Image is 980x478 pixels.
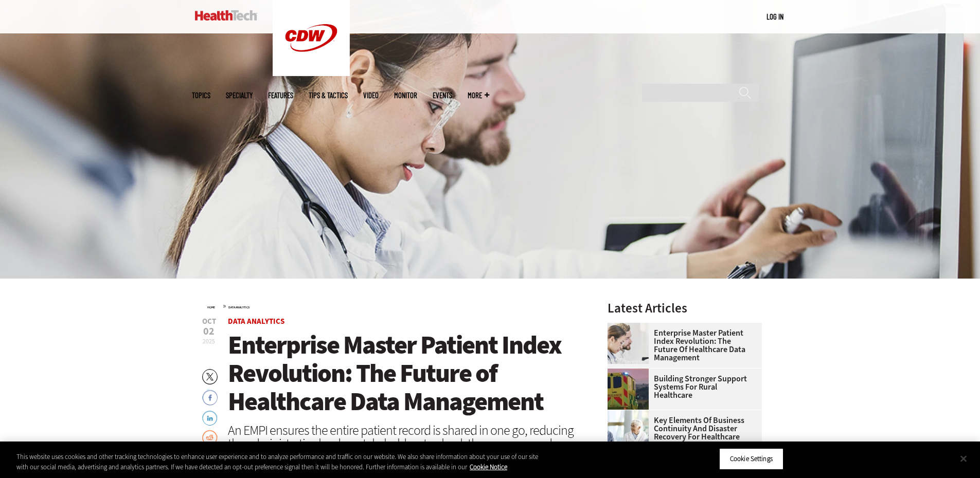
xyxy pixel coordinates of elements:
a: CDW [273,68,350,79]
img: ambulance driving down country road at sunset [608,369,649,410]
a: Features [268,91,293,99]
span: Specialty [226,91,253,99]
img: Home [195,10,257,21]
div: User menu [767,11,783,22]
a: Video [363,91,379,99]
a: Home [207,305,215,309]
a: More information about your privacy [470,463,507,471]
div: An EMPI ensures the entire patient record is shared in one go, reducing the administrative load o... [228,424,581,464]
a: Events [433,91,452,99]
a: ambulance driving down country road at sunset [608,369,654,377]
a: Data Analytics [228,305,250,309]
a: Enterprise Master Patient Index Revolution: The Future of Healthcare Data Management [608,329,756,362]
div: This website uses cookies and other tracking technologies to enhance user experience and to analy... [16,452,539,472]
h3: Latest Articles [608,302,762,315]
a: MonITor [394,91,417,99]
a: medical researchers look at data on desktop monitor [608,323,654,331]
a: Tips & Tactics [309,91,348,99]
div: » [207,302,581,310]
a: Log in [767,12,783,21]
button: Cookie Settings [719,448,783,470]
button: Close [952,447,975,470]
span: Enterprise Master Patient Index Revolution: The Future of Healthcare Data Management [228,328,561,418]
span: Topics [192,91,210,99]
img: medical researchers look at data on desktop monitor [608,323,649,364]
span: 2025 [203,337,215,345]
span: 02 [202,326,216,337]
span: More [468,91,489,99]
a: Key Elements of Business Continuity and Disaster Recovery for Healthcare [608,416,756,441]
a: Data Analytics [228,316,284,326]
span: Oct [202,318,216,325]
img: incident response team discusses around a table [608,410,649,451]
a: Building Stronger Support Systems for Rural Healthcare [608,375,756,399]
a: incident response team discusses around a table [608,410,654,418]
